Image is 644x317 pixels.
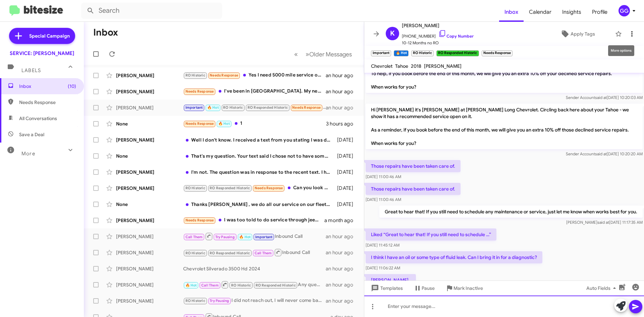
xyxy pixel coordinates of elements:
span: Needs Response [255,186,283,190]
div: I'm not. The question was in response to the recent text. I have a Bolt. What services are required? [183,169,334,175]
div: a month ago [324,217,359,224]
a: Profile [587,2,613,22]
div: Can you look at my carfax and see what services I skipped for my 60k and get me an estimate and l... [183,184,334,192]
span: Try Pausing [210,299,229,303]
div: Yes I need 5000 mile service oil change and radiator flush. [183,71,326,79]
div: Inbound Call [183,248,326,257]
div: Inbound Call [183,232,326,241]
div: Chevrolet Silverado 3500 Hd 2024 [183,265,326,272]
div: [PERSON_NAME] [116,265,183,272]
span: said at [595,151,607,156]
span: Needs Response [185,89,214,94]
small: RO Responded Historic [436,50,479,56]
span: Mark Inactive [453,282,483,294]
span: RO Historic [185,251,205,255]
span: said at [597,220,609,225]
span: Needs Response [292,105,321,110]
small: 🔥 Hot [394,50,408,56]
span: [PERSON_NAME] [DATE] 11:17:35 AM [566,220,643,225]
span: RO Responded Historic [210,186,250,190]
div: an hour ago [326,265,359,272]
div: [PERSON_NAME] [116,217,183,224]
span: 🔥 Hot [185,283,197,287]
span: 🔥 Hot [218,121,230,126]
div: [PERSON_NAME] [116,298,183,304]
small: Needs Response [482,50,513,56]
button: Templates [364,282,408,294]
div: Thanks [PERSON_NAME] , we do all our service on our fleet card [183,201,334,208]
span: 2018 [411,63,421,69]
span: Sender Account [DATE] 10:20:03 AM [566,95,643,100]
div: None [116,201,183,208]
div: [PERSON_NAME] [116,249,183,256]
span: Needs Response [185,218,214,222]
div: an hour ago [326,298,359,304]
div: GG [619,5,630,16]
button: Mark Inactive [440,282,488,294]
div: 1 [183,120,326,127]
p: Those repairs have been taken care of. [366,160,461,172]
div: [DATE] [334,153,359,159]
span: Chevrolet [371,63,392,69]
span: Important [185,105,203,110]
span: [PERSON_NAME] [402,21,474,30]
div: [PERSON_NAME] [116,169,183,175]
a: Inbox [499,2,524,22]
span: [DATE] 11:00:46 AM [366,174,401,179]
div: [DATE] [334,137,359,143]
span: » [306,50,309,58]
span: Special Campaign [29,33,70,39]
span: Apply Tags [571,28,595,40]
p: Hi [PERSON_NAME] it's [PERSON_NAME] at [PERSON_NAME] Long Chevrolet. Circling back here about you... [366,104,643,149]
button: Previous [290,47,302,61]
div: SERVICE: [PERSON_NAME] [10,50,74,57]
div: [PERSON_NAME] [116,88,183,95]
span: Needs Response [185,121,214,126]
span: 🔥 Hot [239,235,251,239]
div: [PERSON_NAME] [116,72,183,79]
span: Sender Account [DATE] 10:20:20 AM [566,151,643,156]
p: Great to hear that! If you still need to schedule any maintenance or service, just let me know wh... [379,206,643,218]
small: Important [371,50,391,56]
span: RO Historic [185,73,205,77]
div: [DATE] [334,201,359,208]
div: an hour ago [326,104,359,111]
span: Insights [557,2,587,22]
span: Call Them [255,251,272,255]
button: Auto Fields [581,282,624,294]
div: That's my question. Your text said I chose not to have something done and I am asking you what th... [183,153,334,159]
span: Needs Response [210,73,238,77]
span: Auto Fields [586,282,619,294]
h1: Inbox [93,27,118,38]
span: RO Responded Historic [210,251,250,255]
span: [PHONE_NUMBER] [402,30,474,40]
span: Save a Deal [19,131,44,138]
span: Older Messages [309,51,352,58]
button: Next [302,47,356,61]
span: (10) [68,83,76,90]
span: K [390,28,395,39]
p: [PERSON_NAME] 2018 Chevy Tahoe [366,274,416,293]
div: [DATE] [334,169,359,175]
span: [DATE] 11:45:12 AM [366,243,399,248]
small: RO Historic [411,50,434,56]
span: More [21,151,35,157]
span: 🔥 Hot [207,105,219,110]
span: Try Pausing [215,235,235,239]
div: an hour ago [326,233,359,240]
div: I did not reach out, I will never come back after my last experience with you guys and filled out... [183,297,326,305]
div: None [116,120,183,127]
button: Apply Tags [543,28,612,40]
span: RO Responded Historic [256,283,296,287]
div: [PERSON_NAME] [116,233,183,240]
span: 10-12 Months no RO [402,40,474,46]
button: Pause [408,282,440,294]
div: Service for what? [183,104,326,111]
span: Inbox [19,83,76,90]
input: Search [81,3,222,19]
div: Well I don't know. I received a text from you stating I was due for my first scheduled service. M... [183,137,334,143]
span: RO Historic [223,105,243,110]
span: All Conversations [19,115,57,122]
button: GG [613,5,637,16]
